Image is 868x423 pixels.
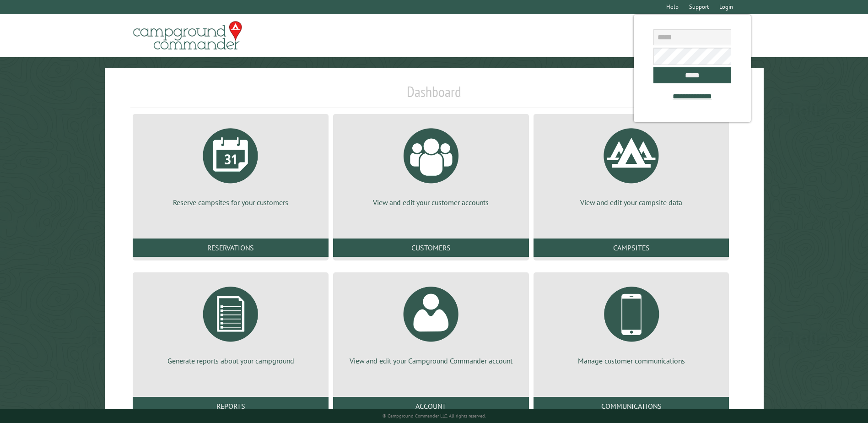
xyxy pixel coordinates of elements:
[545,280,718,366] a: Manage customer communications
[130,18,245,54] img: Campground Commander
[383,413,486,419] small: © Campground Commander LLC. All rights reserved.
[144,197,318,207] p: Reserve campsites for your customers
[333,397,529,415] a: Account
[144,121,318,207] a: Reserve campsites for your customers
[344,197,518,207] p: View and edit your customer accounts
[344,356,518,366] p: View and edit your Campground Commander account
[545,356,718,366] p: Manage customer communications
[534,397,729,415] a: Communications
[344,121,518,207] a: View and edit your customer accounts
[144,356,318,366] p: Generate reports about your campground
[333,239,529,257] a: Customers
[133,239,329,257] a: Reservations
[133,397,329,415] a: Reports
[534,239,729,257] a: Campsites
[344,280,518,366] a: View and edit your Campground Commander account
[545,197,718,207] p: View and edit your campsite data
[130,83,737,108] h1: Dashboard
[144,280,318,366] a: Generate reports about your campground
[545,121,718,207] a: View and edit your campsite data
